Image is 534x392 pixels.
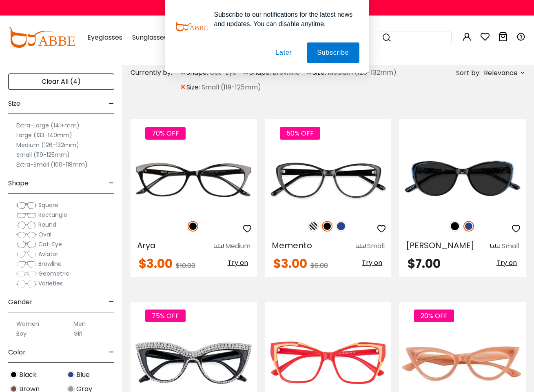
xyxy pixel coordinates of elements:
span: Shape [8,174,29,193]
div: Clear All (4) [8,73,114,90]
span: 70% OFF [145,127,186,140]
span: $3.00 [139,255,173,272]
img: size ruler [214,243,224,249]
img: Black [322,221,332,232]
span: Cat-Eye [38,240,62,248]
span: Color [8,343,26,362]
span: Relevance [484,66,518,80]
span: [PERSON_NAME] [406,240,474,251]
label: Men [73,319,86,329]
span: - [109,292,114,312]
img: Browline.png [16,260,37,268]
label: Girl [73,329,82,339]
span: Square [38,201,58,209]
div: Small [502,241,519,251]
img: Black Arya - TR ,Universal Bridge Fit [131,149,257,212]
span: Geometric [38,269,69,278]
div: Subscribe to our notifications for the latest news and updates. You can disable anytime. [208,10,359,29]
button: Try on [225,258,250,268]
div: Currently by: [131,65,179,80]
span: - [109,174,114,193]
label: Medium (126-132mm) [16,140,79,150]
img: Blue Morla - Plastic ,Universal Bridge Fit [399,149,526,212]
span: size: [186,82,202,92]
span: Browline [38,260,62,268]
img: Oval.png [16,231,37,239]
img: Black [10,371,18,379]
img: Pattern [308,221,319,232]
span: × [179,80,186,95]
span: Small (119-125mm) [202,82,261,92]
label: Large (133-140mm) [16,130,72,140]
span: shape: [186,68,210,78]
img: Aviator.png [16,250,37,258]
span: Gender [8,292,33,312]
span: × [306,65,312,80]
img: Blue [463,221,474,232]
img: Square.png [16,201,37,209]
span: Size [8,94,20,114]
span: Try on [362,258,382,267]
span: Blue [76,370,90,380]
img: notification icon [175,10,208,42]
img: Black [450,221,460,232]
span: $6.00 [310,261,328,270]
span: - [109,343,114,362]
label: Small (119-125mm) [16,150,70,160]
img: Round.png [16,221,37,229]
span: 75% OFF [145,310,186,322]
span: Sort by: [456,68,481,78]
img: Blue [67,371,75,379]
img: Rectangle.png [16,211,37,219]
label: Boy [16,329,27,339]
div: Medium [225,241,250,251]
span: Try on [496,258,517,267]
span: Rectangle [38,211,67,219]
button: Later [265,42,302,63]
img: Black [188,221,198,232]
button: Try on [494,258,519,268]
span: $3.00 [273,255,307,272]
span: Varieties [38,279,63,287]
span: $7.00 [408,255,441,272]
span: Arya [137,240,156,251]
span: Medium (126-132mm) [328,68,397,78]
div: Small [367,241,385,251]
span: Black [19,370,37,380]
img: size ruler [356,243,366,249]
span: × [242,65,249,80]
span: × [179,65,186,80]
button: Subscribe [307,42,359,63]
img: Black Memento - Acetate ,Universal Bridge Fit [265,149,392,212]
span: Aviator [38,250,58,258]
span: 20% OFF [414,310,454,322]
span: shape: [249,68,273,78]
span: Try on [228,258,248,267]
img: Cat-Eye.png [16,241,37,249]
span: - [109,94,114,114]
img: Geometric.png [16,270,37,278]
span: Cat-Eye [210,68,237,78]
span: Round [38,220,56,229]
label: Women [16,319,39,329]
label: Extra-Large (141+mm) [16,120,80,130]
span: Memento [272,240,312,251]
span: 50% OFF [280,127,320,140]
img: Varieties.png [16,280,37,288]
label: Extra-Small (100-118mm) [16,160,88,169]
span: $10.00 [176,261,195,270]
span: Oval [38,230,51,238]
img: size ruler [490,243,500,249]
span: Browline [273,68,300,78]
img: Blue [336,221,346,232]
button: Try on [359,258,385,268]
span: size: [312,68,328,78]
